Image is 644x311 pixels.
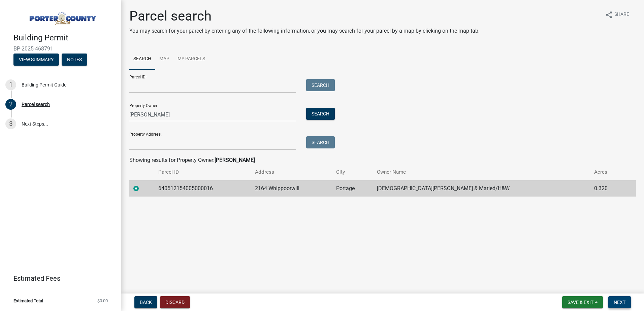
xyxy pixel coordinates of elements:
[97,299,108,303] span: $0.00
[5,79,16,90] div: 1
[306,108,335,120] button: Search
[590,164,623,180] th: Acres
[600,8,635,21] button: shareShare
[160,296,190,308] button: Discard
[332,164,373,180] th: City
[22,82,66,87] div: Building Permit Guide
[614,300,625,305] span: Next
[306,136,335,148] button: Search
[562,296,603,308] button: Save & Exit
[13,33,116,43] h4: Building Permit
[62,57,87,63] wm-modal-confirm: Notes
[332,180,373,197] td: Portage
[154,180,251,197] td: 640512154005000016
[373,180,590,197] td: [DEMOGRAPHIC_DATA][PERSON_NAME] & Maried/H&W
[154,164,251,180] th: Parcel ID
[373,164,590,180] th: Owner Name
[13,299,43,303] span: Estimated Total
[5,99,16,110] div: 2
[251,180,332,197] td: 2164 Whippoorwill
[608,296,631,308] button: Next
[614,11,629,19] span: Share
[605,11,613,19] i: share
[251,164,332,180] th: Address
[590,180,623,197] td: 0.320
[129,48,155,70] a: Search
[5,118,16,129] div: 3
[129,156,636,164] div: Showing results for Property Owner:
[5,272,110,285] a: Estimated Fees
[155,48,173,70] a: Map
[13,7,110,26] img: Porter County, Indiana
[140,300,152,305] span: Back
[568,300,593,305] span: Save & Exit
[134,296,157,308] button: Back
[22,102,50,107] div: Parcel search
[173,48,209,70] a: My Parcels
[129,27,480,35] p: You may search for your parcel by entering any of the following information, or you may search fo...
[215,157,255,163] strong: [PERSON_NAME]
[306,79,335,91] button: Search
[129,8,480,24] h1: Parcel search
[62,54,87,66] button: Notes
[13,57,59,63] wm-modal-confirm: Summary
[13,45,108,52] span: BP-2025-468791
[13,54,59,66] button: View Summary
